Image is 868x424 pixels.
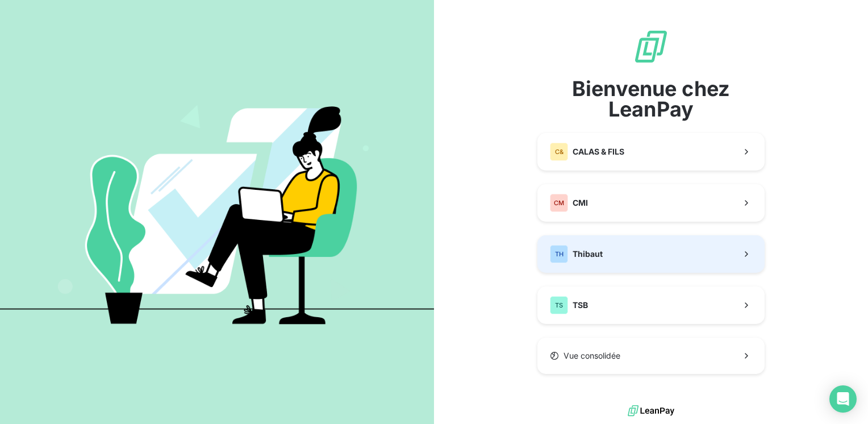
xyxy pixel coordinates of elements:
button: TSTSB [537,286,765,324]
div: TS [550,296,568,314]
div: TH [550,245,568,263]
span: CMI [573,197,588,209]
span: Bienvenue chez LeanPay [537,78,765,119]
span: CALAS & FILS [573,146,624,157]
button: THThibaut [537,235,765,273]
div: C& [550,143,568,161]
div: Open Intercom Messenger [829,385,857,413]
span: TSB [573,300,588,311]
button: Vue consolidée [537,338,765,374]
button: CMCMI [537,184,765,222]
img: logo [628,402,674,419]
span: Thibaut [573,248,603,260]
span: Vue consolidée [564,350,620,361]
img: logo sigle [633,28,669,65]
div: CM [550,194,568,212]
button: C&CALAS & FILS [537,133,765,171]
